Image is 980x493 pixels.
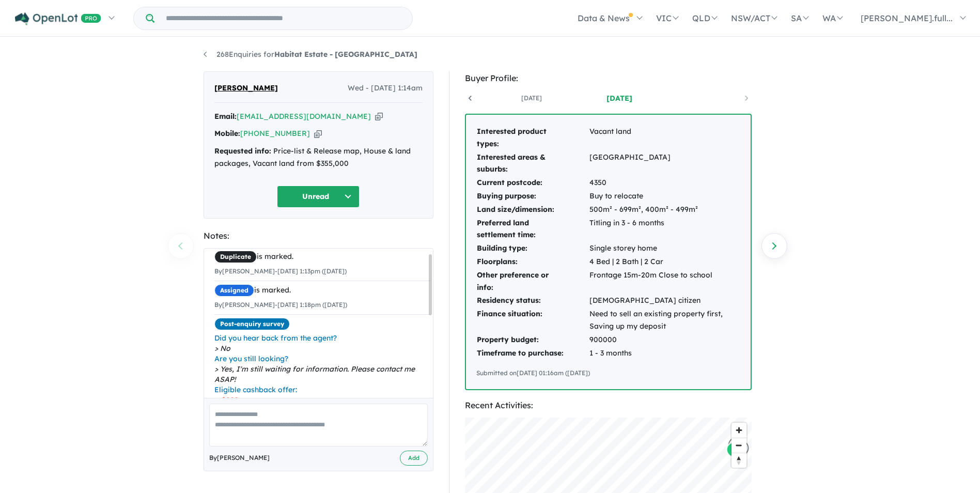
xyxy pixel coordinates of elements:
span: No [214,343,430,353]
a: [DATE] [575,93,663,103]
td: 4 Bed | 2 Bath | 2 Car [589,255,740,269]
td: Land size/dimension: [476,203,589,217]
td: Need to sell an existing property first, Saving up my deposit [589,307,740,333]
td: Property budget: [476,333,589,347]
span: By [PERSON_NAME] [209,453,270,463]
strong: Habitat Estate - [GEOGRAPHIC_DATA] [274,50,417,59]
td: Frontage 15m-20m Close to school [589,269,740,295]
button: Reset bearing to north [732,453,746,468]
button: Zoom in [732,423,746,438]
button: Add [400,451,428,466]
div: Notes: [204,229,433,243]
small: By [PERSON_NAME] - [DATE] 1:18pm ([DATE]) [214,301,347,309]
span: Wed - [DATE] 1:14am [348,82,423,95]
span: [PERSON_NAME] [214,82,278,95]
strong: Requested info: [214,146,271,156]
td: Floorplans: [476,255,589,269]
td: Other preference or info: [476,269,589,295]
div: Map marker [728,437,743,456]
div: Map marker [726,442,741,461]
span: Duplicate [214,251,257,263]
span: Assigned [214,284,254,297]
a: [PHONE_NUMBER] [240,129,310,138]
a: [EMAIL_ADDRESS][DOMAIN_NAME] [237,112,371,121]
div: Price-list & Release map, House & land packages, Vacant land from $355,000 [214,145,423,170]
a: [DATE] [488,93,575,103]
td: Building type: [476,242,589,255]
button: Copy [314,128,322,139]
img: Openlot PRO Logo White [15,12,101,25]
button: Copy [375,111,383,122]
div: Submitted on [DATE] 01:16am ([DATE]) [476,368,740,378]
span: [PERSON_NAME].full... [861,13,953,23]
div: Map marker [733,440,749,459]
td: Titling in 3 - 6 months [589,217,740,242]
td: Interested areas & suburbs: [476,151,589,177]
input: Try estate name, suburb, builder or developer [157,7,410,29]
td: Preferred land settlement time: [476,217,589,242]
td: Vacant land [589,125,740,151]
div: Recent Activities: [465,398,752,412]
div: is marked. [214,284,430,297]
td: Timeframe to purchase: [476,347,589,360]
td: [DEMOGRAPHIC_DATA] citizen [589,294,740,307]
td: Current postcode: [476,176,589,190]
td: Single storey home [589,242,740,255]
span: Did you hear back from the agent? [214,333,430,343]
div: Buyer Profile: [465,71,752,85]
div: is marked. [214,251,430,263]
a: 268Enquiries forHabitat Estate - [GEOGRAPHIC_DATA] [204,50,417,59]
td: Buy to relocate [589,190,740,203]
button: Zoom out [732,438,746,453]
td: 1 - 3 months [589,347,740,360]
strong: Email: [214,112,237,121]
strong: Mobile: [214,129,240,138]
td: Interested product types: [476,125,589,151]
td: [GEOGRAPHIC_DATA] [589,151,740,177]
i: Eligible cashback offer: [214,385,297,394]
nav: breadcrumb [204,49,777,61]
span: Are you still looking? [214,353,430,364]
td: 500m² - 699m², 400m² - 499m² [589,203,740,217]
small: By [PERSON_NAME] - [DATE] 1:13pm ([DATE]) [214,267,347,275]
button: Unread [277,186,360,208]
td: 4350 [589,176,740,190]
span: Reset bearing to north [732,453,746,468]
span: Yes, I'm still waiting for information. Please contact me ASAP! [214,364,430,384]
td: Finance situation: [476,307,589,333]
td: Buying purpose: [476,190,589,203]
td: Residency status: [476,294,589,307]
span: Post-enquiry survey [214,318,290,330]
td: 900000 [589,333,740,347]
